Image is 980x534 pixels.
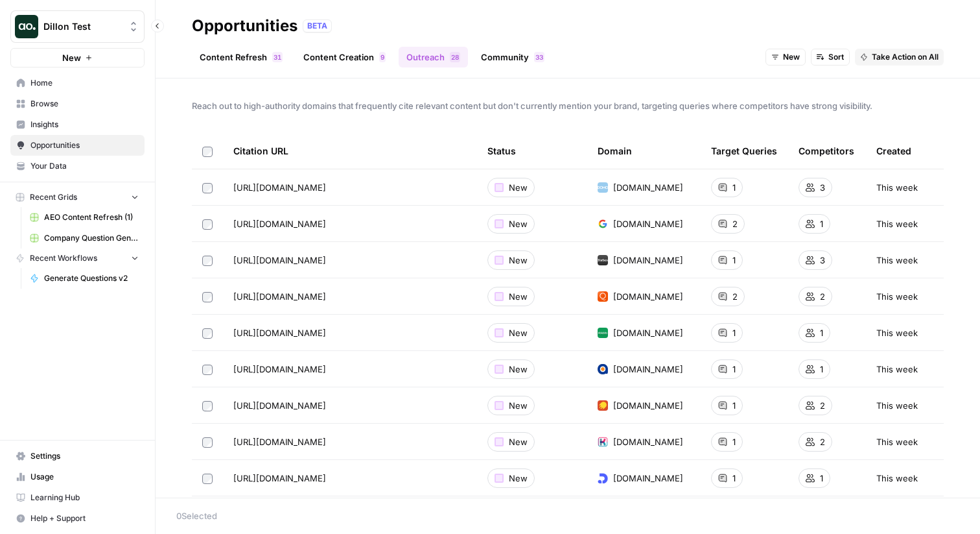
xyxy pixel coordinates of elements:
[10,487,145,508] a: Learning Hub
[24,207,145,228] a: AEO Content Refresh (1)
[233,435,326,448] span: [URL][DOMAIN_NAME]
[10,93,145,114] a: Browse
[10,249,145,268] button: Recent Workflows
[379,52,386,62] div: 9
[487,133,516,169] div: Status
[820,254,825,267] span: 3
[30,513,139,524] span: Help + Support
[598,328,608,338] img: 2hldfh1ll7cd7ivpl9mny66xqfj4
[765,49,806,66] button: New
[30,119,139,130] span: Insights
[820,326,823,339] span: 1
[598,437,608,447] img: yiylrsqai3w5vfm9vvpe6ngbe7e9
[613,472,683,485] span: [DOMAIN_NAME]
[613,435,683,448] span: [DOMAIN_NAME]
[613,290,683,303] span: [DOMAIN_NAME]
[233,290,326,303] span: [URL][DOMAIN_NAME]
[30,471,139,483] span: Usage
[399,47,468,67] a: Outreach28
[613,399,683,412] span: [DOMAIN_NAME]
[598,255,608,265] img: p6qq9rruh4cah6m7hx738iw0d3v0
[44,273,139,284] span: Generate Questions v2
[613,217,683,230] span: [DOMAIN_NAME]
[876,399,918,412] span: This week
[598,133,632,169] div: Domain
[509,217,528,230] span: New
[820,363,823,376] span: 1
[876,435,918,448] span: This week
[820,435,825,448] span: 2
[30,492,139,504] span: Learning Hub
[451,52,455,62] span: 2
[732,326,736,339] span: 1
[233,254,326,267] span: [URL][DOMAIN_NAME]
[233,472,326,485] span: [URL][DOMAIN_NAME]
[62,51,81,64] span: New
[10,508,145,529] button: Help + Support
[598,219,608,229] img: of8ls1zj6z6n7tmi8ays0tqr7s1n
[30,191,77,203] span: Recent Grids
[43,20,122,33] span: Dillon Test
[732,254,736,267] span: 1
[598,182,608,193] img: njv0f1abp0ktq0iqf5vwjsqxujd0
[732,363,736,376] span: 1
[799,133,854,169] div: Competitors
[233,181,326,194] span: [URL][DOMAIN_NAME]
[509,254,528,267] span: New
[876,181,918,194] span: This week
[820,290,825,303] span: 2
[820,399,825,412] span: 2
[450,52,460,62] div: 28
[732,399,736,412] span: 1
[509,181,528,194] span: New
[876,217,918,230] span: This week
[233,363,326,376] span: [URL][DOMAIN_NAME]
[876,326,918,339] span: This week
[876,254,918,267] span: This week
[598,473,608,483] img: vpbbqovsgv3oc6jjl2ch4xol3dw1
[613,363,683,376] span: [DOMAIN_NAME]
[30,252,97,264] span: Recent Workflows
[10,135,145,156] a: Opportunities
[30,77,139,89] span: Home
[10,446,145,467] a: Settings
[509,326,528,339] span: New
[274,52,277,62] span: 3
[10,10,145,43] button: Workspace: Dillon Test
[192,99,944,112] span: Reach out to high-authority domains that frequently cite relevant content but don't currently men...
[820,472,823,485] span: 1
[380,52,384,62] span: 9
[598,364,608,374] img: yvvtpks22wx7ruoym57l0acit6jl
[10,48,145,67] button: New
[44,212,139,223] span: AEO Content Refresh (1)
[10,156,145,176] a: Your Data
[303,19,332,32] div: BETA
[473,47,552,67] a: Community33
[535,52,539,62] span: 3
[732,435,736,448] span: 1
[233,326,326,339] span: [URL][DOMAIN_NAME]
[534,52,544,62] div: 33
[509,435,528,448] span: New
[24,268,145,289] a: Generate Questions v2
[876,290,918,303] span: This week
[176,509,959,522] div: 0 Selected
[24,228,145,249] a: Company Question Generation
[783,51,800,63] span: New
[509,363,528,376] span: New
[613,254,683,267] span: [DOMAIN_NAME]
[509,290,528,303] span: New
[598,291,608,302] img: g86vsu3v3tvc2k7qmb7ablbruqk1
[30,98,139,110] span: Browse
[296,47,393,67] a: Content Creation9
[192,16,297,36] div: Opportunities
[509,399,528,412] span: New
[732,217,738,230] span: 2
[233,399,326,412] span: [URL][DOMAIN_NAME]
[613,326,683,339] span: [DOMAIN_NAME]
[10,114,145,135] a: Insights
[10,467,145,487] a: Usage
[598,400,608,411] img: z8gwr3wsglvj6yf9svdre7oq93du
[15,15,38,38] img: Dillon Test Logo
[233,217,326,230] span: [URL][DOMAIN_NAME]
